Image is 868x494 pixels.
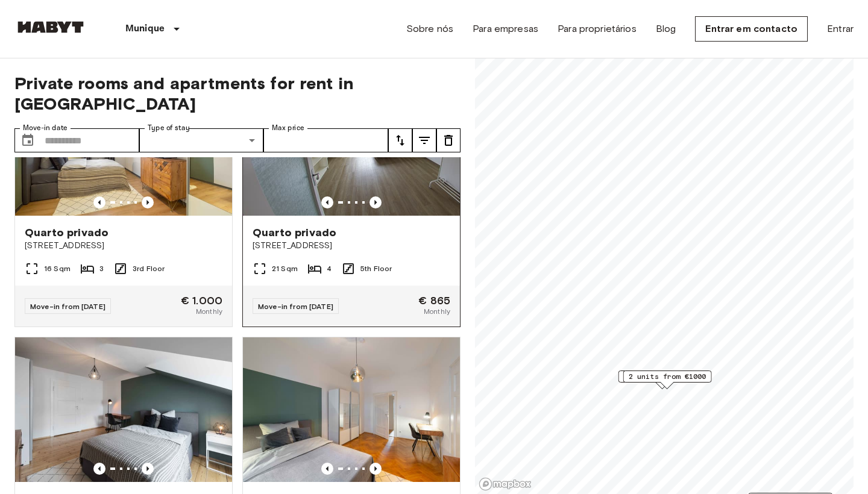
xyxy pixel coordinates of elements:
[181,295,222,306] span: € 1.000
[15,337,232,482] img: Marketing picture of unit DE-02-009-003-03HF
[253,240,450,252] span: [STREET_ADDRESS]
[23,123,68,133] label: Move-in date
[656,22,676,36] a: Blog
[695,16,808,42] a: Entrar em contacto
[424,306,450,317] span: Monthly
[16,128,40,152] button: Choose date
[258,302,333,311] span: Move-in from [DATE]
[196,306,222,317] span: Monthly
[243,337,460,482] img: Marketing picture of unit DE-02-007-007-02HF
[473,22,538,36] a: Para empresas
[142,196,154,208] button: Previous image
[44,263,71,274] span: 16 Sqm
[618,370,707,389] div: Map marker
[827,22,854,36] a: Entrar
[30,302,105,311] span: Move-in from [DATE]
[142,463,154,475] button: Previous image
[327,263,332,274] span: 4
[629,371,706,382] span: 2 units from €1000
[253,225,336,240] span: Quarto privado
[436,128,461,152] button: tune
[133,263,165,274] span: 3rd Floor
[93,463,105,475] button: Previous image
[370,463,382,475] button: Previous image
[406,22,453,36] a: Sobre nós
[623,370,712,389] div: Map marker
[242,70,461,327] a: Marketing picture of unit DE-02-004-01MPrevious imagePrevious imageQuarto privado[STREET_ADDRESS]...
[412,128,436,152] button: tune
[93,196,105,208] button: Previous image
[99,263,104,274] span: 3
[321,196,333,208] button: Previous image
[25,240,222,252] span: [STREET_ADDRESS]
[418,295,450,306] span: € 865
[321,463,333,475] button: Previous image
[388,128,412,152] button: tune
[370,196,382,208] button: Previous image
[479,477,532,491] a: Mapbox logo
[148,123,190,133] label: Type of stay
[14,73,461,114] span: Private rooms and apartments for rent in [GEOGRAPHIC_DATA]
[360,263,392,274] span: 5th Floor
[272,123,304,133] label: Max price
[14,21,87,33] img: Habyt
[25,225,108,240] span: Quarto privado
[125,22,165,36] p: Munique
[558,22,637,36] a: Para proprietários
[272,263,298,274] span: 21 Sqm
[14,70,233,327] a: Marketing picture of unit DE-02-007-006-03HFPrevious imagePrevious imageQuarto privado[STREET_ADD...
